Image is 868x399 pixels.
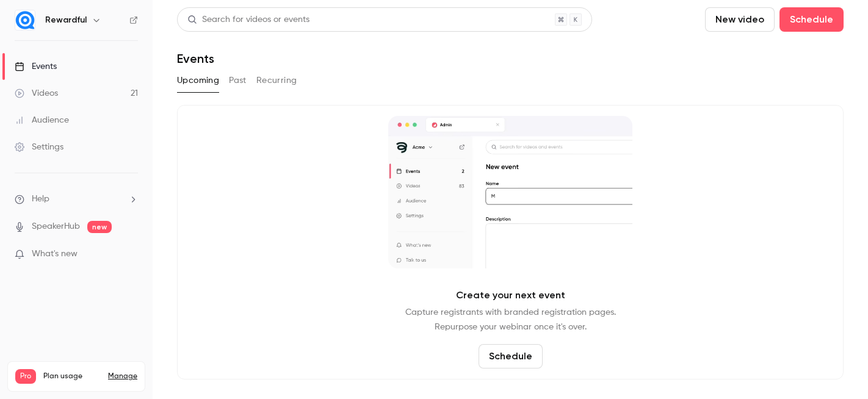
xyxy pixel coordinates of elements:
div: Search for videos or events [187,13,309,26]
button: Recurring [256,71,297,90]
span: Pro [15,369,36,384]
div: Videos [15,87,58,99]
span: new [87,221,112,233]
div: Settings [15,141,63,153]
h6: Rewardful [45,14,87,26]
p: Create your next event [456,288,565,303]
span: What's new [32,248,78,261]
button: Schedule [479,344,543,368]
a: Manage [108,372,137,381]
div: Events [15,60,57,73]
h1: Events [177,51,214,66]
div: Audience [15,114,69,126]
button: Schedule [779,7,844,32]
p: Capture registrants with branded registration pages. Repurpose your webinar once it's over. [405,305,616,334]
iframe: Noticeable Trigger [123,249,138,260]
li: help-dropdown-opener [15,193,138,206]
span: Help [32,193,49,206]
a: SpeakerHub [32,220,80,233]
span: Plan usage [43,372,101,381]
button: New video [705,7,775,32]
button: Upcoming [177,71,219,90]
img: Rewardful [15,10,35,30]
button: Past [229,71,247,90]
